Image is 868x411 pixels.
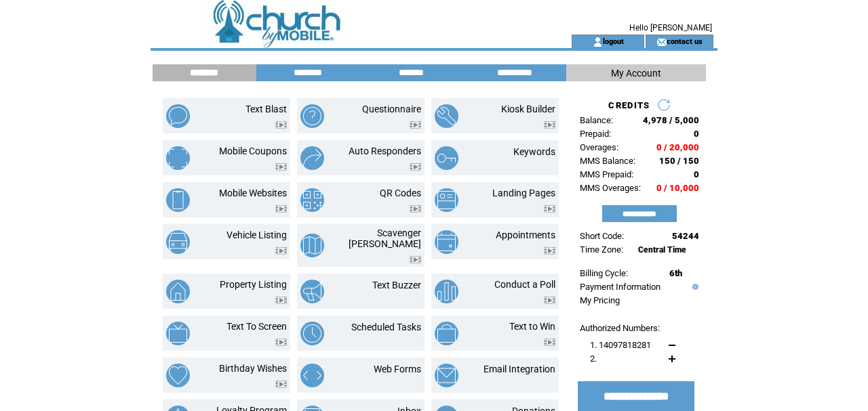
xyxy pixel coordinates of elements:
[580,156,635,166] span: MMS Balance:
[494,279,555,290] a: Conduct a Poll
[629,23,712,33] span: Hello [PERSON_NAME]
[694,169,699,179] span: 0
[580,323,660,333] span: Authorized Numbers:
[275,121,287,129] img: video.png
[689,284,698,290] img: help.gif
[435,364,458,387] img: email-integration.png
[580,183,641,193] span: MMS Overages:
[410,256,421,263] img: video.png
[166,364,190,387] img: birthday-wishes.png
[544,339,555,346] img: video.png
[492,188,555,198] a: Landing Pages
[435,230,458,254] img: appointments.png
[372,280,421,290] a: Text Buzzer
[219,146,287,156] a: Mobile Coupons
[226,321,287,332] a: Text To Screen
[275,247,287,255] img: video.png
[410,121,421,129] img: video.png
[513,146,555,157] a: Keywords
[362,104,421,114] a: Questionnaire
[300,322,324,345] img: scheduled-tasks.png
[580,282,660,292] a: Payment Information
[672,231,699,241] span: 54244
[544,247,555,255] img: video.png
[435,322,458,345] img: text-to-win.png
[659,156,699,166] span: 150 / 150
[501,104,555,114] a: Kiosk Builder
[435,104,458,128] img: kiosk-builder.png
[300,104,324,128] img: questionnaire.png
[580,169,633,179] span: MMS Prepaid:
[435,280,458,303] img: conduct-a-poll.png
[166,104,190,128] img: text-blast.png
[275,381,287,388] img: video.png
[300,364,324,387] img: web-forms.png
[590,340,651,350] span: 1. 14097818281
[219,363,287,374] a: Birthday Wishes
[166,322,190,345] img: text-to-screen.png
[435,146,458,170] img: keywords.png
[300,280,324,303] img: text-buzzer.png
[349,146,421,156] a: Auto Responders
[300,234,324,257] img: scavenger-hunt.png
[509,321,555,332] a: Text to Win
[275,205,287,213] img: video.png
[643,115,699,125] span: 4,978 / 5,000
[374,364,421,374] a: Web Forms
[580,231,624,241] span: Short Code:
[496,230,555,240] a: Appointments
[544,121,555,129] img: video.png
[544,205,555,213] img: video.png
[694,129,699,139] span: 0
[580,295,620,305] a: My Pricing
[166,230,190,254] img: vehicle-listing.png
[275,163,287,171] img: video.png
[166,146,190,170] img: mobile-coupons.png
[580,129,611,139] span: Prepaid:
[351,322,421,332] a: Scheduled Tasks
[220,279,287,290] a: Property Listing
[166,280,190,303] img: property-listing.png
[580,142,618,152] span: Overages:
[410,205,421,213] img: video.png
[656,183,699,193] span: 0 / 10,000
[669,268,682,278] span: 6th
[166,188,190,212] img: mobile-websites.png
[275,297,287,304] img: video.png
[580,268,628,278] span: Billing Cycle:
[300,146,324,170] img: auto-responders.png
[435,188,458,212] img: landing-pages.png
[590,353,597,364] span: 2.
[667,37,703,45] a: contact us
[410,163,421,171] img: video.png
[219,188,287,198] a: Mobile Websites
[544,297,555,304] img: video.png
[245,104,287,114] a: Text Blast
[611,68,661,79] span: My Account
[580,115,613,125] span: Balance:
[638,245,686,255] span: Central Time
[226,230,287,240] a: Vehicle Listing
[593,37,603,47] img: account_icon.gif
[275,339,287,346] img: video.png
[380,188,421,198] a: QR Codes
[580,244,623,255] span: Time Zone:
[349,228,421,249] a: Scavenger [PERSON_NAME]
[484,364,555,374] a: Email Integration
[608,100,650,110] span: CREDITS
[300,188,324,212] img: qr-codes.png
[656,37,667,47] img: contact_us_icon.gif
[603,37,624,45] a: logout
[656,142,699,152] span: 0 / 20,000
